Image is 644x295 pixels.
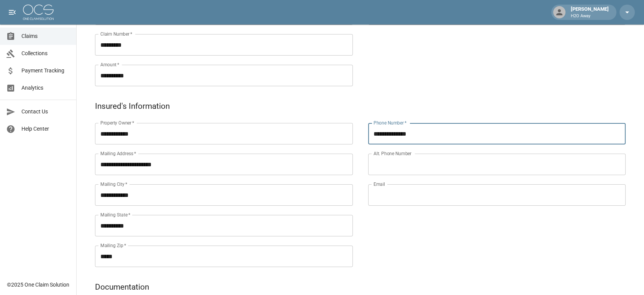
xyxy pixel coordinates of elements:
[374,150,411,157] label: Alt. Phone Number
[21,67,70,75] span: Payment Tracking
[21,125,70,133] span: Help Center
[21,108,70,116] span: Contact Us
[100,181,128,187] label: Mailing City
[571,13,609,20] p: H2O Away
[568,5,612,19] div: [PERSON_NAME]
[100,61,120,68] label: Amount
[5,5,20,20] button: open drawer
[21,49,70,57] span: Collections
[100,31,132,37] label: Claim Number
[100,150,136,157] label: Mailing Address
[374,181,385,187] label: Email
[21,84,70,92] span: Analytics
[100,120,134,126] label: Property Owner
[7,281,69,288] div: © 2025 One Claim Solution
[23,5,54,20] img: ocs-logo-white-transparent.png
[100,211,130,218] label: Mailing State
[21,32,70,40] span: Claims
[374,120,406,126] label: Phone Number
[100,242,126,249] label: Mailing Zip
